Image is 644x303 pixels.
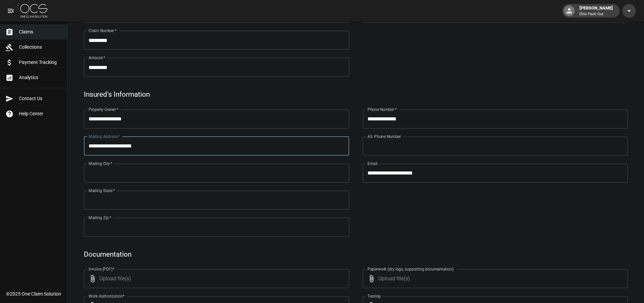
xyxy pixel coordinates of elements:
[6,290,61,297] div: © 2025 One Claim Solution
[89,107,119,112] label: Property Owner
[89,215,112,220] label: Mailing Zip
[579,11,613,17] p: Elite Pack Out
[367,107,397,112] label: Phone Number
[89,134,120,139] label: Mailing Address
[89,188,115,193] label: Mailing State
[367,161,378,166] label: Email
[19,95,62,102] span: Contact Us
[4,4,18,18] button: open drawer
[19,59,62,66] span: Payment Tracking
[20,4,47,18] img: ocs-logo-white-transparent.png
[89,161,113,166] label: Mailing City
[89,266,115,272] label: Invoice (PDF)*
[19,44,62,51] span: Collections
[89,293,125,299] label: Work Authorization*
[367,134,401,139] label: Alt. Phone Number
[19,110,62,117] span: Help Center
[378,269,610,288] span: Upload file(s)
[89,28,117,33] label: Claim Number
[367,293,381,299] label: Testing
[367,266,454,272] label: Paperwork (dry logs, supporting documentation)
[577,5,616,17] div: [PERSON_NAME]
[19,28,62,36] span: Claims
[99,269,331,288] span: Upload file(s)
[19,74,62,81] span: Analytics
[89,55,105,61] label: Amount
